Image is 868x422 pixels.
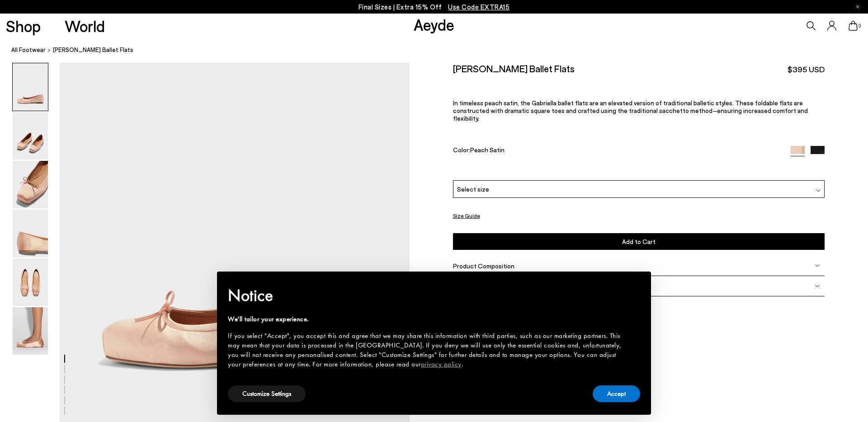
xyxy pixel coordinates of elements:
[849,21,858,31] a: 0
[470,146,505,154] span: Peach Satin
[448,3,509,11] span: Navigate to /collections/ss25-final-sizes
[11,38,868,63] nav: breadcrumb
[858,23,862,28] span: 0
[453,99,808,122] span: In timeless peach satin, the Gabriella ballet flats are an elevated version of traditional ballet...
[634,278,640,292] span: ×
[453,63,575,74] h2: [PERSON_NAME] Ballet Flats
[13,307,48,355] img: Gabriella Satin Ballet Flats - Image 6
[593,385,640,402] button: Accept
[13,63,48,111] img: Gabriella Satin Ballet Flats - Image 1
[816,188,821,193] img: svg%3E
[13,258,48,306] img: Gabriella Satin Ballet Flats - Image 5
[228,331,626,369] div: If you select "Accept", you accept this and agree that we may share this information with third p...
[228,284,626,307] h2: Notice
[53,45,133,55] span: [PERSON_NAME] Ballet Flats
[359,1,510,13] p: Final Sizes | Extra 15% Off
[6,18,41,34] a: Shop
[13,112,48,159] img: Gabriella Satin Ballet Flats - Image 2
[453,210,480,221] button: Size Guide
[815,284,820,288] img: svg%3E
[421,360,462,369] a: privacy policy
[228,314,626,324] div: We'll tailor your experience.
[622,238,656,245] span: Add to Cart
[228,385,306,402] button: Customize Settings
[453,262,514,270] span: Product Composition
[13,210,48,257] img: Gabriella Satin Ballet Flats - Image 4
[626,274,647,296] button: Close this notice
[815,263,820,268] img: svg%3E
[11,45,46,55] a: All Footwear
[414,15,454,34] a: Aeyde
[65,18,105,34] a: World
[457,184,489,194] span: Select size
[788,64,825,75] span: $395 USD
[453,233,825,250] button: Add to Cart
[13,161,48,208] img: Gabriella Satin Ballet Flats - Image 3
[453,146,779,156] div: Color:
